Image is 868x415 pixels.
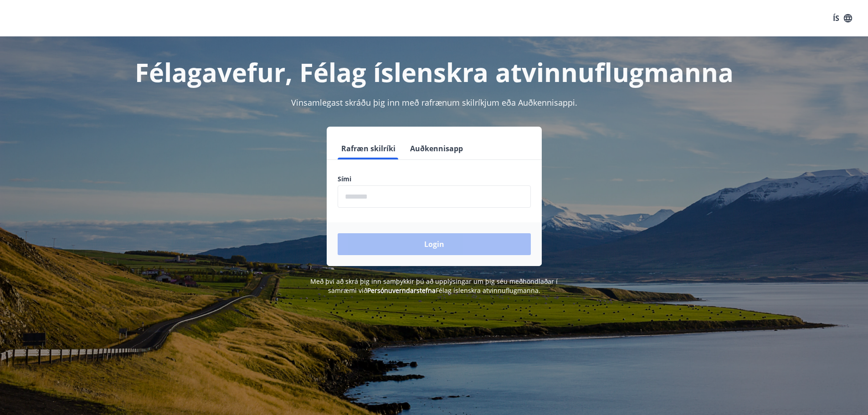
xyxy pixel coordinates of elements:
button: Rafræn skilríki [338,138,399,159]
span: Vinsamlegast skráðu þig inn með rafrænum skilríkjum eða Auðkennisappi. [291,97,577,108]
button: ÍS [828,10,857,26]
a: Persónuverndarstefna [367,286,436,295]
button: Auðkennisapp [406,138,467,159]
label: Sími [338,174,531,184]
span: Með því að skrá þig inn samþykkir þú að upplýsingar um þig séu meðhöndlaðar í samræmi við Félag í... [310,277,558,295]
h1: Félagavefur, Félag íslenskra atvinnuflugmanna [117,55,751,89]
